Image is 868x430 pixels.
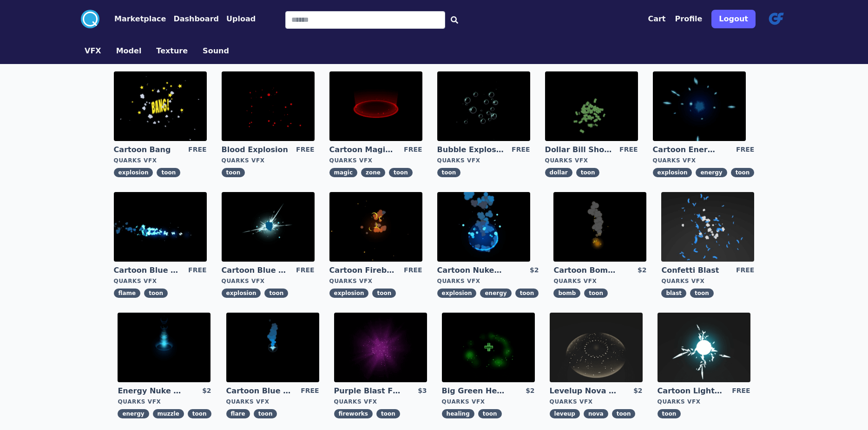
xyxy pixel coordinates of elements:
span: toon [576,168,600,177]
img: imgAlt [661,192,754,262]
img: imgAlt [442,313,535,382]
span: flame [114,289,141,298]
span: flare [226,409,250,418]
div: $2 [530,265,539,276]
span: healing [442,409,474,418]
input: Search [285,11,445,29]
div: Quarks VFX [222,277,315,285]
img: imgAlt [437,192,530,262]
span: explosion [222,289,261,298]
div: Quarks VFX [553,277,646,285]
div: Quarks VFX [653,157,755,164]
a: Dashboard [166,13,219,25]
div: FREE [404,145,422,155]
div: FREE [736,265,754,276]
span: toon [690,289,714,298]
span: bomb [553,289,580,298]
img: imgAlt [222,71,315,141]
span: explosion [437,289,477,298]
span: energy [480,289,511,298]
button: Cart [648,13,665,25]
span: energy [696,168,727,177]
button: Marketplace [114,13,166,25]
img: imgAlt [437,71,530,141]
span: magic [329,168,357,177]
a: Sound [195,45,237,57]
a: Cartoon Nuke Energy Explosion [437,265,504,276]
div: Quarks VFX [114,157,207,164]
div: Quarks VFX [661,277,754,285]
a: Cartoon Blue Gas Explosion [222,265,289,276]
img: imgAlt [658,313,750,382]
span: toon [376,409,400,418]
span: toon [658,409,681,418]
span: explosion [329,289,369,298]
div: FREE [188,265,206,276]
div: Quarks VFX [545,157,638,164]
div: $3 [418,386,427,396]
img: imgAlt [653,71,746,141]
span: zone [361,168,385,177]
a: Big Green Healing Effect [442,386,509,396]
span: toon [731,168,755,177]
a: Cartoon Bomb Fuse [553,265,620,276]
span: toon [222,168,245,177]
a: Energy Nuke Muzzle Flash [118,386,184,396]
a: VFX [77,45,109,57]
img: imgAlt [114,192,207,262]
div: Quarks VFX [550,398,643,405]
a: Dollar Bill Shower [545,145,612,155]
span: toon [264,289,288,298]
span: fireworks [334,409,373,418]
span: leveup [550,409,580,418]
a: Model [109,45,149,57]
div: Quarks VFX [226,398,319,405]
div: Quarks VFX [442,398,535,405]
span: toon [478,409,502,418]
a: Purple Blast Fireworks [334,386,401,396]
span: toon [437,168,461,177]
img: imgAlt [114,71,207,141]
a: Blood Explosion [222,145,289,155]
span: toon [254,409,277,418]
img: imgAlt [553,192,646,262]
div: FREE [188,145,206,155]
div: Quarks VFX [329,157,422,164]
div: FREE [512,145,530,155]
button: Texture [156,45,188,57]
div: $2 [526,386,534,396]
img: imgAlt [118,313,210,382]
span: dollar [545,168,572,177]
a: Texture [149,45,195,57]
a: Confetti Blast [661,265,728,276]
button: VFX [85,45,101,57]
img: imgAlt [545,71,638,141]
div: $2 [202,386,211,396]
a: Levelup Nova Effect [550,386,617,396]
div: Quarks VFX [334,398,427,405]
span: toon [372,289,396,298]
button: Dashboard [173,13,219,25]
div: Quarks VFX [329,277,422,285]
a: Cartoon Energy Explosion [653,145,720,155]
span: toon [157,168,180,177]
span: toon [584,289,608,298]
div: FREE [619,145,638,155]
span: toon [515,289,539,298]
div: FREE [301,386,319,396]
div: Quarks VFX [222,157,315,164]
a: Cartoon Magic Zone [329,145,396,155]
span: explosion [653,168,692,177]
a: Cartoon Blue Flamethrower [114,265,181,276]
span: muzzle [153,409,184,418]
div: Quarks VFX [437,277,539,285]
span: explosion [114,168,153,177]
div: $2 [633,386,642,396]
span: toon [188,409,211,418]
div: Quarks VFX [118,398,211,405]
button: Upload [226,13,256,25]
button: Profile [675,13,703,25]
span: toon [144,289,168,298]
img: imgAlt [222,192,315,262]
